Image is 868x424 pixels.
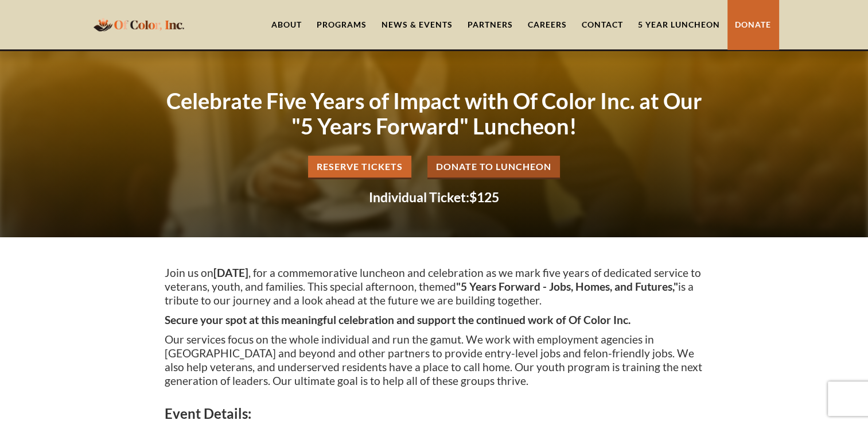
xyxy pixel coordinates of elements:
strong: [DATE] [213,266,248,279]
a: Reserve Tickets [308,156,411,179]
h2: $125 [165,191,704,204]
strong: Event Details: [165,405,251,422]
strong: Celebrate Five Years of Impact with Of Color Inc. at Our "5 Years Forward" Luncheon! [166,87,702,139]
a: home [90,11,188,38]
strong: Secure your spot at this meaningful celebration and support the continued work of Of Color Inc. [165,313,630,326]
strong: Individual Ticket: [369,189,469,205]
strong: "5 Years Forward - Jobs, Homes, and Futures," [456,280,678,293]
p: Join us on , for a commemorative luncheon and celebration as we mark five years of dedicated serv... [165,266,704,307]
p: Our services focus on the whole individual and run the gamut. We work with employment agencies in... [165,333,704,388]
div: Programs [317,19,367,30]
a: Donate to Luncheon [427,156,560,179]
